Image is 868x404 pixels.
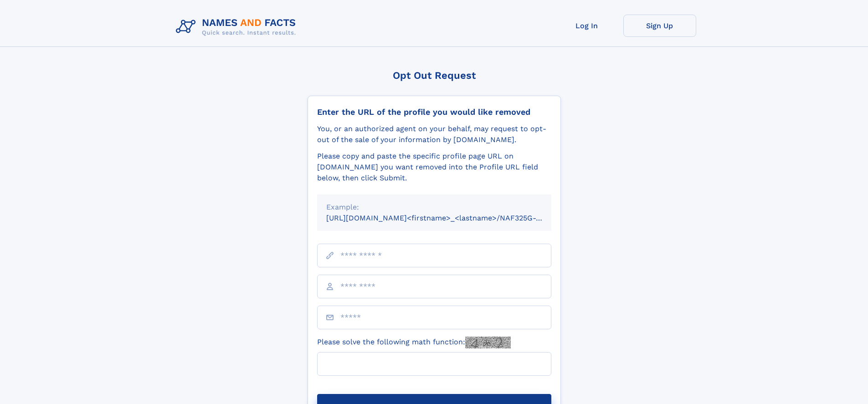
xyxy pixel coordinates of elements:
[623,15,696,37] a: Sign Up
[326,202,542,213] div: Example:
[308,70,561,81] div: Opt Out Request
[317,123,551,145] div: You, or an authorized agent on your behalf, may request to opt-out of the sale of your informatio...
[550,15,623,37] a: Log In
[317,151,551,184] div: Please copy and paste the specific profile page URL on [DOMAIN_NAME] you want removed into the Pr...
[317,107,551,117] div: Enter the URL of the profile you would like removed
[172,15,303,39] img: Logo Names and Facts
[317,337,511,348] label: Please solve the following math function:
[326,214,569,222] small: [URL][DOMAIN_NAME]<firstname>_<lastname>/NAF325G-xxxxxxxx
